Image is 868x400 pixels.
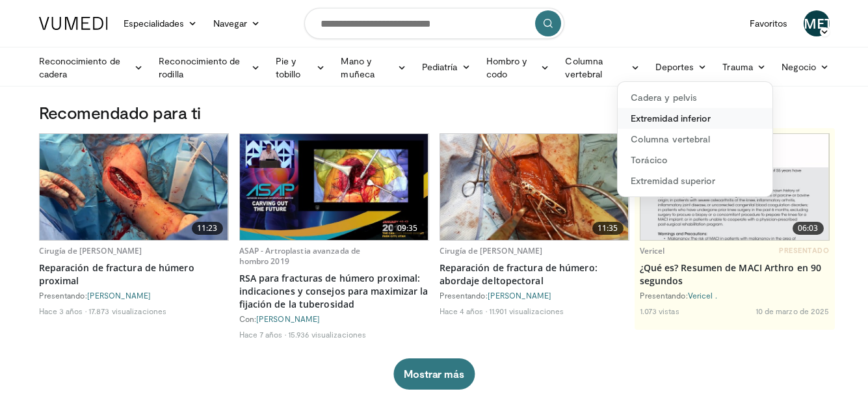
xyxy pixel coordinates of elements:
a: 09:35 [240,134,428,240]
font: Hace 4 años [440,306,484,315]
a: Deportes [648,54,715,80]
font: Presentando: [39,291,87,300]
font: Reconocimiento de rodilla [159,55,240,79]
input: Buscar temas, intervenciones [304,8,564,39]
font: Hace 3 años [39,306,83,315]
font: Negocio [782,61,817,72]
img: 14eb532a-29de-4700-9bed-a46ffd2ec262.620x360_q85_upscale.jpg [440,134,629,240]
font: 11:35 [598,222,618,233]
a: ¿Qué es? Resumen de MACI Arthro en 90 segundos [640,261,830,287]
font: 15.936 visualizaciones [288,330,366,339]
font: METRO [804,14,852,33]
font: Trauma [722,61,752,72]
a: Extremidad superior [618,170,772,191]
font: Mostrar más [404,367,464,380]
font: Columna vertebral [565,55,603,79]
a: Vericel [640,245,665,256]
a: Trauma [715,54,774,80]
img: Logotipo de VuMedi [39,17,108,30]
a: Vericel . [688,291,717,300]
font: Con: [239,314,256,323]
font: Columna vertebral [631,133,710,144]
img: 942ab6a0-b2b1-454f-86f4-6c6fa0cc43bd.620x360_q85_upscale.jpg [40,134,228,240]
font: Pediatría [422,61,458,72]
a: Cirugía de [PERSON_NAME] [440,245,543,256]
a: [PERSON_NAME] [87,291,151,300]
a: Pediatría [414,54,479,80]
font: ¿Qué es? Resumen de MACI Arthro en 90 segundos [640,261,822,287]
font: Navegar [213,18,248,29]
a: ASAP - Artroplastia avanzada de hombro 2019 [239,245,361,267]
font: Hace 7 años [239,330,283,339]
a: METRO [804,10,830,36]
font: PRESENTADO [779,246,830,254]
a: RSA para fracturas de húmero proximal: indicaciones y consejos para maximizar la fijación de la t... [239,272,429,311]
font: 09:35 [397,222,418,233]
a: Columna vertebral [557,55,647,81]
font: Extremidad inferior [631,113,711,124]
a: Torácico [618,150,772,170]
font: 10 de marzo de 2025 [756,306,830,315]
font: Hombro y codo [486,55,527,79]
a: Reparación de fractura de húmero: abordaje deltopectoral [440,261,629,287]
a: 11:35 [440,134,629,240]
font: Reparación de fractura de húmero: abordaje deltopectoral [440,261,598,287]
font: Torácico [631,154,668,165]
a: [PERSON_NAME] [256,314,320,323]
font: 11:23 [197,222,218,233]
font: 17.873 visualizaciones [88,306,166,315]
font: Presentando: [440,291,488,300]
a: Especialidades [116,10,205,36]
font: Deportes [655,61,694,72]
font: Extremidad superior [631,175,715,186]
font: Reparación de fractura de húmero proximal [39,261,194,287]
font: Reconocimiento de cadera [39,55,120,79]
a: Negocio [774,54,837,80]
a: [PERSON_NAME] [488,291,551,300]
a: 11:23 [40,134,228,240]
a: Reconocimiento de rodilla [151,55,268,81]
font: 1.073 vistas [640,306,679,315]
a: Cirugía de [PERSON_NAME] [39,245,142,256]
img: 53f6b3b0-db1e-40d0-a70b-6c1023c58e52.620x360_q85_upscale.jpg [240,134,428,240]
font: Pie y tobillo [276,55,301,79]
font: Recomendado para ti [39,102,201,122]
font: 06:03 [798,222,819,233]
a: Mano y muñeca [333,55,414,81]
font: Cadera y pelvis [631,92,697,103]
font: Especialidades [124,18,185,29]
a: Reconocimiento de cadera [31,55,151,81]
font: Favoritos [750,18,788,29]
font: Presentando: [640,291,688,300]
a: Navegar [205,10,269,36]
a: Pie y tobillo [268,55,334,81]
a: Extremidad inferior [618,108,772,129]
font: Mano y muñeca [341,55,374,79]
a: Columna vertebral [618,129,772,150]
font: 11.901 visualizaciones [489,306,564,315]
a: Hombro y codo [479,55,558,81]
a: Reparación de fractura de húmero proximal [39,261,229,287]
a: Favoritos [742,10,796,36]
button: Mostrar más [393,358,475,390]
a: Cadera y pelvis [618,87,772,108]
